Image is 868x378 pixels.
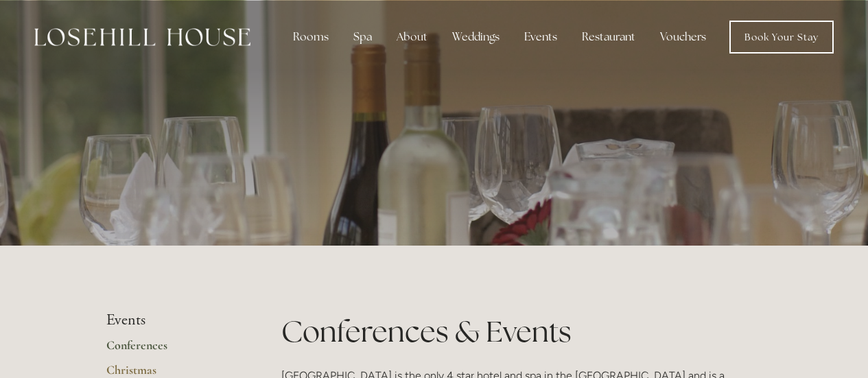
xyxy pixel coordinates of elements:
li: Events [106,311,237,329]
div: Weddings [441,23,511,51]
a: Vouchers [649,23,717,51]
h1: Conferences & Events [281,311,762,352]
a: Book Your Stay [729,21,834,54]
img: Losehill House [34,28,250,46]
div: Spa [342,23,383,51]
a: Conferences [106,338,237,362]
div: Events [513,23,568,51]
div: Rooms [282,23,340,51]
div: About [386,23,438,51]
div: Restaurant [571,23,646,51]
